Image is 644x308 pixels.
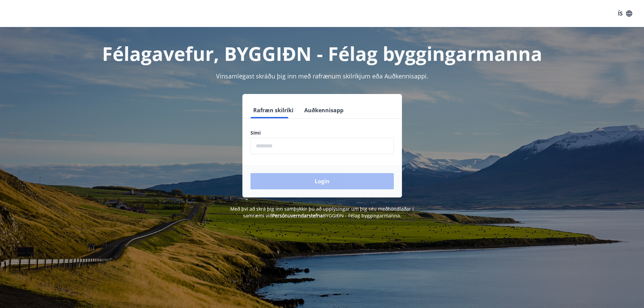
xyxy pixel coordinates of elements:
button: Auðkennisapp [302,102,346,118]
button: ÍS [614,7,636,20]
span: Með því að skrá þig inn samþykkir þú að upplýsingar um þig séu meðhöndlaðar í samræmi við BYGGIÐN... [230,206,414,219]
label: Sími [251,129,394,136]
button: Rafræn skilríki [251,102,296,118]
a: Persónuverndarstefna [272,212,323,219]
span: Vinsamlegast skráðu þig inn með rafrænum skilríkjum eða Auðkennisappi. [216,72,428,80]
h1: Félagavefur, BYGGIÐN - Félag byggingarmanna [87,41,557,66]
